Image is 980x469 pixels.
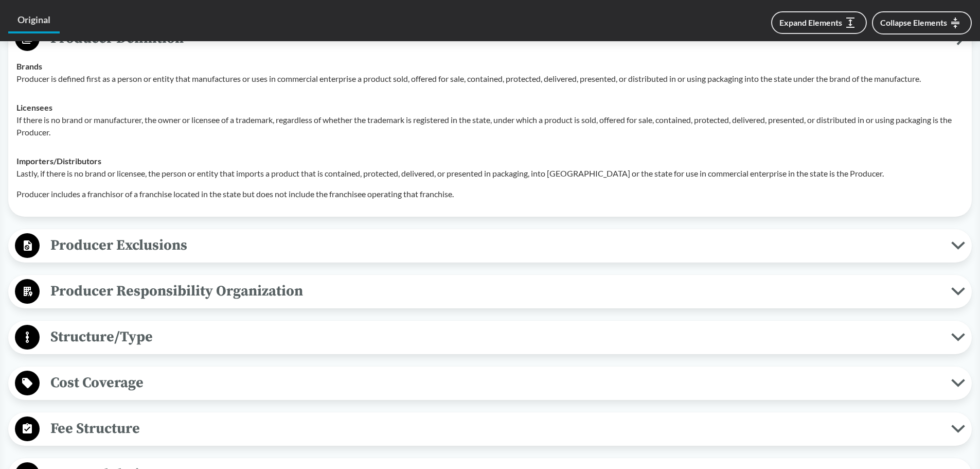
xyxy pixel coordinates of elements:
[12,370,968,396] button: Cost Coverage
[16,188,964,200] p: Producer includes a franchisor of a franchise located in the state but does not include the franc...
[12,279,968,305] button: Producer Responsibility Organization
[40,234,951,257] span: Producer Exclusions
[16,156,101,166] strong: Importers/​Distributors
[12,416,968,442] button: Fee Structure
[771,11,867,34] button: Expand Elements
[12,324,968,351] button: Structure/Type
[16,167,964,180] p: Lastly, if there is no brand or licensee, the person or entity that imports a product that is con...
[40,325,951,349] span: Structure/Type
[12,233,968,259] button: Producer Exclusions
[16,114,964,138] p: If there is no brand or manufacturer, the owner or licensee of a trademark, regardless of whether...
[16,61,42,71] strong: Brands
[872,11,972,34] button: Collapse Elements
[8,8,60,33] a: Original
[40,371,951,394] span: Cost Coverage
[16,102,52,112] strong: Licensees
[16,73,964,85] p: Producer is defined first as a person or entity that manufactures or uses in commercial enterpris...
[40,280,951,303] span: Producer Responsibility Organization
[40,417,951,440] span: Fee Structure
